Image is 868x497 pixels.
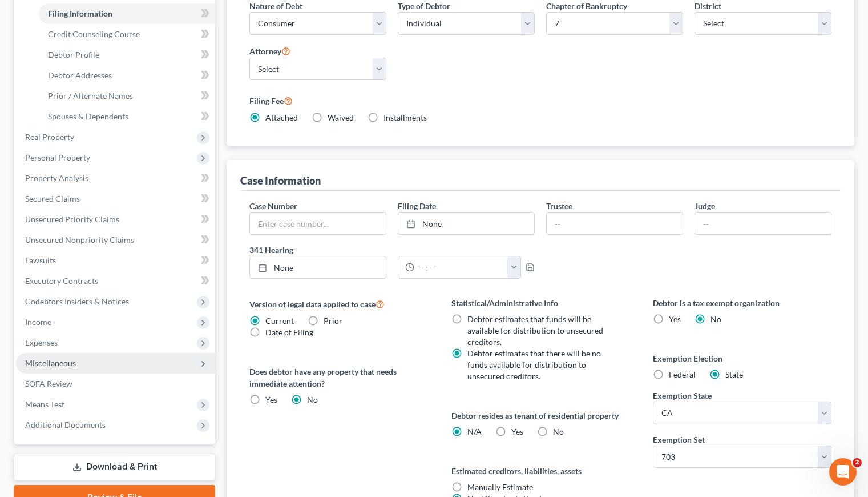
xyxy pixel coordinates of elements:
span: Date of Filing [265,327,313,337]
span: Current [265,316,294,326]
span: Manually Estimate [467,482,533,492]
span: Means Test [25,399,64,409]
span: Real Property [25,132,74,142]
a: Prior / Alternate Names [39,86,215,106]
span: Lawsuits [25,255,56,265]
span: 2 [853,458,862,467]
span: Property Analysis [25,173,88,183]
span: Debtor estimates that there will be no funds available for distribution to unsecured creditors. [467,348,601,381]
label: Filing Date [398,200,436,212]
label: Debtor is a tax exempt organization [653,297,831,309]
span: State [725,370,743,379]
label: 341 Hearing [244,244,540,256]
a: Unsecured Priority Claims [16,209,215,230]
label: Trustee [546,200,572,212]
a: Download & Print [14,454,215,480]
span: Yes [669,314,681,324]
a: Debtor Profile [39,45,215,65]
span: No [307,395,318,404]
input: -- : -- [414,256,507,278]
span: Attached [265,113,298,122]
span: Debtor estimates that funds will be available for distribution to unsecured creditors. [467,314,603,347]
label: Exemption Set [653,434,705,446]
span: No [710,314,721,324]
span: Spouses & Dependents [48,111,128,121]
label: Exemption State [653,390,712,402]
span: Personal Property [25,153,90,162]
a: Property Analysis [16,168,215,189]
a: None [250,256,386,278]
label: Version of legal data applied to case [249,297,428,311]
span: Income [25,317,51,327]
span: Yes [511,427,523,436]
a: Executory Contracts [16,271,215,291]
a: Secured Claims [16,189,215,209]
span: Prior / Alternate Names [48,91,133,101]
span: N/A [467,427,482,436]
a: Filing Information [39,3,215,24]
label: Case Number [249,200,297,212]
a: Lawsuits [16,250,215,271]
span: Waived [328,113,354,122]
span: Additional Documents [25,420,106,430]
label: Filing Fee [249,94,831,107]
span: Prior [324,316,342,326]
span: Installments [383,113,427,122]
label: Debtor resides as tenant of residential property [451,410,630,422]
span: Debtor Addresses [48,70,112,80]
span: Filing Information [48,9,112,18]
span: Federal [669,370,696,379]
span: No [553,427,564,436]
input: -- [695,213,831,234]
span: Expenses [25,338,58,347]
span: Unsecured Nonpriority Claims [25,235,134,245]
input: Enter case number... [250,213,386,234]
span: Codebtors Insiders & Notices [25,296,129,306]
span: Unsecured Priority Claims [25,214,119,224]
label: Statistical/Administrative Info [451,297,630,309]
span: Credit Counseling Course [48,29,140,39]
span: Yes [265,395,277,404]
span: Executory Contracts [25,276,98,286]
a: None [398,213,534,234]
a: SOFA Review [16,374,215,394]
iframe: Intercom live chat [829,458,857,486]
label: Judge [695,200,715,212]
a: Unsecured Nonpriority Claims [16,230,215,250]
a: Spouses & Dependents [39,106,215,127]
div: Case Information [240,174,321,187]
a: Credit Counseling Course [39,24,215,45]
label: Does debtor have any property that needs immediate attention? [249,366,428,390]
input: -- [547,213,683,234]
label: Exemption Election [653,352,831,364]
a: Debtor Addresses [39,65,215,86]
span: Debtor Profile [48,50,99,59]
span: Secured Claims [25,194,80,203]
span: Miscellaneous [25,358,76,368]
span: SOFA Review [25,379,72,388]
label: Estimated creditors, liabilities, assets [451,465,630,477]
label: Attorney [249,44,290,58]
